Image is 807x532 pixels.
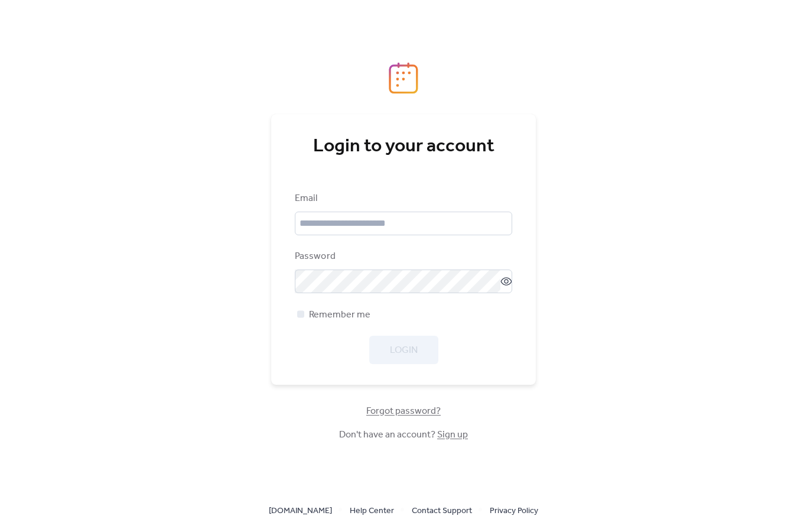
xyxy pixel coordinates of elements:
[295,192,510,206] div: Email
[490,504,538,518] span: Privacy Policy
[295,249,510,264] div: Password
[339,428,468,442] span: Don't have an account?
[389,62,418,94] img: logo
[295,135,512,158] div: Login to your account
[269,504,332,518] span: [DOMAIN_NAME]
[412,504,472,518] span: Contact Support
[412,503,472,518] a: Contact Support
[366,404,441,419] span: Forgot password?
[269,503,332,518] a: [DOMAIN_NAME]
[490,503,538,518] a: Privacy Policy
[437,426,468,444] a: Sign up
[366,408,441,414] a: Forgot password?
[350,504,394,518] span: Help Center
[309,308,370,322] span: Remember me
[350,503,394,518] a: Help Center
